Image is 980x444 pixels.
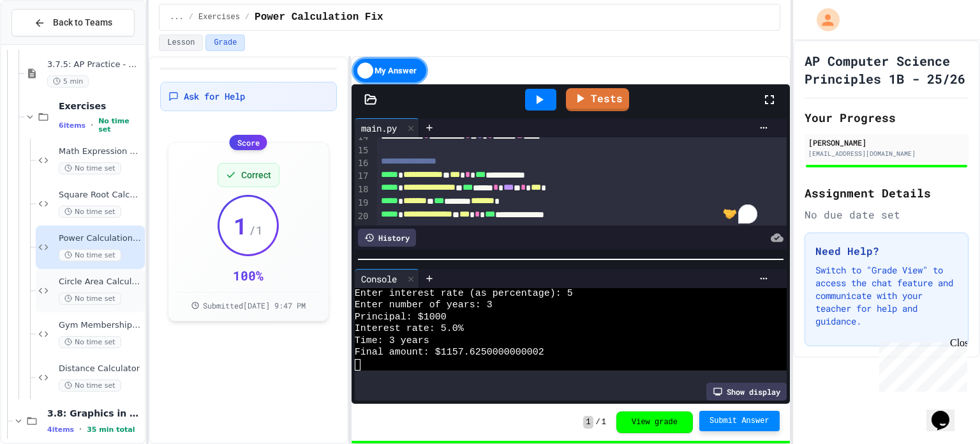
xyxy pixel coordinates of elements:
[59,162,121,174] span: No time set
[355,269,419,288] div: Console
[47,59,142,70] span: 3.7.5: AP Practice - Arithmetic Operators
[59,100,142,112] span: Exercises
[355,288,573,300] span: Enter interest rate (as percentage): 5
[355,157,371,171] div: 16
[241,169,271,181] span: Correct
[59,379,121,392] span: No time set
[47,75,89,88] span: 5 min
[47,408,142,419] span: 3.8: Graphics in Python
[87,425,135,434] span: 35 min total
[205,34,245,51] button: Grade
[808,137,965,148] div: [PERSON_NAME]
[184,90,245,103] span: Ask for Help
[808,149,965,158] div: [EMAIL_ADDRESS][DOMAIN_NAME]
[805,184,969,202] h2: Assignment Details
[566,88,629,111] a: Tests
[91,120,93,130] span: •
[355,300,493,311] span: Enter number of years: 3
[189,12,193,22] span: /
[59,336,121,348] span: No time set
[11,9,135,36] button: Back to Teams
[59,293,121,305] span: No time set
[596,417,600,427] span: /
[926,393,967,431] iframe: chat widget
[358,229,416,247] div: History
[59,249,121,261] span: No time set
[5,5,88,81] div: Chat with us now!Close
[170,12,184,22] span: ...
[59,146,142,157] span: Math Expression Debugger
[355,170,371,183] div: 17
[815,243,958,259] h3: Need Help?
[355,121,403,135] div: main.py
[602,417,606,427] span: 1
[355,118,419,137] div: main.py
[616,411,693,433] button: View grade
[583,416,593,429] span: 1
[355,197,371,210] div: 19
[245,12,249,22] span: /
[79,424,82,434] span: •
[59,277,142,287] span: Circle Area Calculator
[203,300,306,310] span: Submitted [DATE] 9:47 PM
[47,425,74,434] span: 4 items
[805,207,969,222] div: No due date set
[234,213,248,238] span: 1
[53,16,112,29] span: Back to Teams
[355,144,371,157] div: 15
[699,411,780,431] button: Submit Answer
[815,264,958,328] p: Switch to "Grade View" to access the chat feature and communicate with your teacher for help and ...
[159,34,203,51] button: Lesson
[355,312,447,323] span: Principal: $1000
[355,131,371,144] div: 14
[233,266,264,284] div: 100 %
[59,206,121,218] span: No time set
[249,221,263,239] span: / 1
[874,337,967,392] iframe: chat widget
[709,416,769,426] span: Submit Answer
[59,121,85,130] span: 6 items
[803,5,843,34] div: My Account
[255,10,383,25] span: Power Calculation Fix
[198,12,240,22] span: Exercises
[805,52,969,88] h1: AP Computer Science Principles 1B - 25/26
[59,320,142,331] span: Gym Membership Calculator
[98,117,142,134] span: No time set
[355,183,371,197] div: 18
[355,272,403,286] div: Console
[59,364,142,374] span: Distance Calculator
[355,347,544,358] span: Final amount: $1157.6250000000002
[355,335,429,347] span: Time: 3 years
[355,210,371,224] div: 20
[59,190,142,201] span: Square Root Calculator
[706,383,787,401] div: Show display
[59,233,142,244] span: Power Calculation Fix
[355,323,464,335] span: Interest rate: 5.0%
[230,135,267,150] div: Score
[805,109,969,126] h2: Your Progress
